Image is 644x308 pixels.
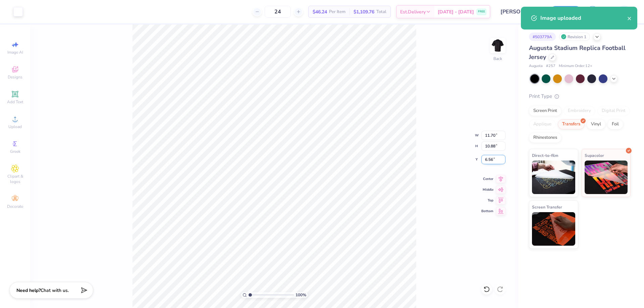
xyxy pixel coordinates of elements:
span: Screen Transfer [532,203,562,210]
span: Augusta [529,63,543,69]
span: Clipart & logos [3,174,27,184]
span: Decorate [7,204,23,209]
input: – – [265,6,291,18]
div: Back [493,56,502,62]
span: $46.24 [313,8,327,15]
span: Chat with us. [41,287,69,294]
span: Upload [8,124,22,129]
div: Applique [529,119,556,129]
span: FREE [478,9,485,14]
img: Screen Transfer [532,212,575,246]
span: Per Item [329,8,345,15]
div: Print Type [529,93,631,100]
div: Rhinestones [529,133,561,143]
span: Direct-to-film [532,152,558,159]
div: Screen Print [529,106,561,116]
span: Total [376,8,386,15]
span: $1,109.76 [354,8,374,15]
span: [DATE] - [DATE] [438,8,474,15]
span: Center [481,177,493,181]
span: # 257 [546,63,555,69]
div: Digital Print [597,106,630,116]
span: Bottom [481,209,493,213]
div: Vinyl [587,119,605,129]
span: Designs [8,74,22,80]
img: Supacolor [585,161,628,194]
input: Untitled Design [495,5,545,18]
span: Est. Delivery [400,8,426,15]
span: Middle [481,187,493,192]
strong: Need help? [16,287,41,294]
span: Supacolor [585,152,604,159]
div: Image uploaded [540,14,627,22]
span: Add Text [7,99,23,105]
span: Greek [10,149,20,154]
span: Top [481,198,493,203]
span: Minimum Order: 12 + [559,63,592,69]
div: Embroidery [563,106,595,116]
div: Foil [607,119,623,129]
div: Transfers [558,119,585,129]
div: Revision 1 [559,33,590,41]
span: Augusta Stadium Replica Football Jersey [529,44,626,61]
button: close [627,14,632,22]
span: 100 % [296,292,306,298]
img: Back [491,39,504,52]
span: Image AI [7,50,23,55]
img: Direct-to-film [532,161,575,194]
div: # 503779A [529,33,556,41]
